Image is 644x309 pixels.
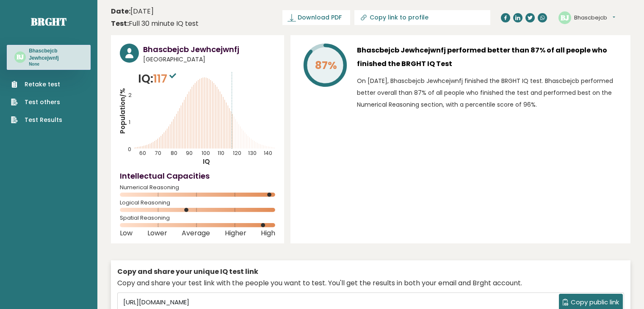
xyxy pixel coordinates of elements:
[315,58,337,73] tspan: 87%
[264,149,272,157] tspan: 140
[31,15,66,28] a: Brght
[225,232,246,235] span: Higher
[138,70,178,87] p: IQ:
[574,14,615,22] button: Bhascbejcb
[120,216,275,220] span: Spatial Reasoning
[147,232,167,235] span: Lower
[111,19,199,29] div: Full 30 minute IQ test
[143,55,275,64] span: [GEOGRAPHIC_DATA]
[120,232,133,235] span: Low
[248,149,257,157] tspan: 130
[186,149,193,157] tspan: 90
[129,119,130,126] tspan: 1
[203,157,210,166] tspan: IQ
[111,6,154,17] time: [DATE]
[140,149,146,157] tspan: 60
[128,91,132,99] tspan: 2
[128,146,131,153] tspan: 0
[202,149,210,157] tspan: 100
[561,12,569,22] text: BJ
[120,201,275,204] span: Logical Reasoning
[218,149,224,157] tspan: 110
[11,98,62,107] a: Test others
[282,10,350,25] a: Download PDF
[120,170,275,182] h4: Intellectual Capacities
[155,149,161,157] tspan: 70
[298,13,342,22] span: Download PDF
[111,6,130,16] b: Date:
[11,116,62,124] a: Test Results
[29,61,83,67] p: None
[118,88,127,134] tspan: Population/%
[117,267,624,277] div: Copy and share your unique IQ test link
[357,75,622,110] p: On [DATE], Bhascbejcb Jewhcejwnfj finished the BRGHT IQ test. Bhascbejcb performed better overall...
[111,19,129,28] b: Test:
[571,298,619,307] span: Copy public link
[233,149,241,157] tspan: 120
[357,44,622,71] h3: Bhascbejcb Jewhcejwnfj performed better than 87% of all people who finished the BRGHT IQ Test
[120,186,275,189] span: Numerical Reasoning
[261,232,275,235] span: High
[143,44,275,55] h3: Bhascbejcb Jewhcejwnfj
[153,71,178,86] span: 117
[117,278,624,288] div: Copy and share your test link with the people you want to test. You'll get the results in both yo...
[182,232,210,235] span: Average
[11,80,62,89] a: Retake test
[171,149,177,157] tspan: 80
[29,47,83,61] h3: Bhascbejcb Jewhcejwnfj
[17,53,24,61] text: BJ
